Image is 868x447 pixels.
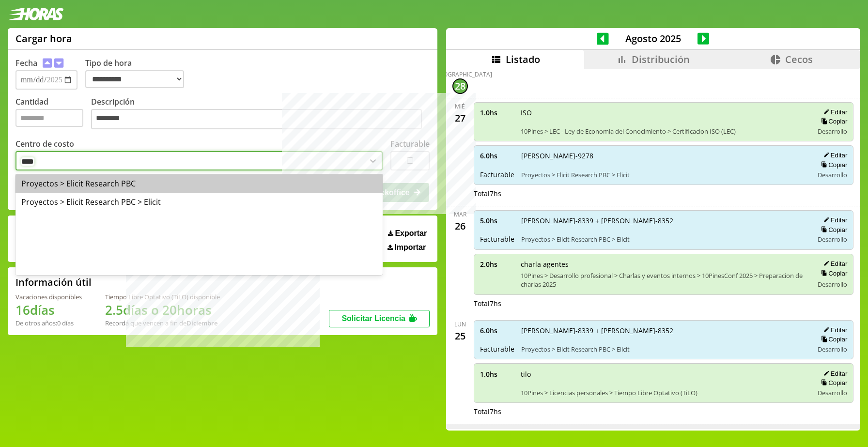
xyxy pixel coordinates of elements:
span: Facturable [480,170,514,179]
span: Proyectos > Elicit Research PBC > Elicit [521,170,807,179]
div: Proyectos > Elicit Research PBC [15,174,383,193]
button: Copiar [818,379,847,387]
span: Desarrollo [818,280,847,289]
button: Copiar [818,226,847,234]
span: Exportar [395,229,427,238]
label: Tipo de hora [85,58,192,90]
div: Recordá que vencen a fin de [105,319,220,327]
span: 6.0 hs [480,326,514,335]
span: Desarrollo [818,235,847,244]
div: scrollable content [446,69,860,429]
input: Cantidad [15,109,83,127]
span: Distribución [632,53,690,66]
span: Cecos [785,53,813,66]
span: 10Pines > Licencias personales > Tiempo Libre Optativo (TiLO) [521,388,807,397]
label: Cantidad [15,96,91,132]
span: 10Pines > LEC - Ley de Economia del Conocimiento > Certificacion ISO (LEC) [521,127,807,136]
span: [PERSON_NAME]-8339 + [PERSON_NAME]-8352 [521,216,807,225]
span: Importar [394,243,426,252]
div: Total 7 hs [474,189,854,198]
select: Tipo de hora [85,70,184,88]
div: Vacaciones disponibles [15,293,82,301]
span: [PERSON_NAME]-9278 [521,151,807,160]
button: Editar [821,151,847,159]
span: ISO [521,108,807,117]
span: 1.0 hs [480,108,514,117]
span: Desarrollo [818,170,847,179]
div: Proyectos > Elicit Research PBC > Elicit [15,193,383,211]
span: Proyectos > Elicit Research PBC > Elicit [521,345,807,354]
div: Total 7 hs [474,407,854,416]
button: Solicitar Licencia [329,310,430,327]
span: 10Pines > Desarrollo profesional > Charlas y eventos internos > 10PinesConf 2025 > Preparacion de... [521,271,807,289]
span: Facturable [480,234,514,244]
button: Editar [821,216,847,224]
div: lun [454,320,466,328]
span: Listado [506,53,540,66]
div: 27 [452,110,468,126]
div: 28 [452,78,468,94]
button: Editar [821,370,847,378]
label: Fecha [15,58,37,68]
span: Facturable [480,344,514,354]
img: logotipo [8,8,64,20]
span: [PERSON_NAME]-8339 + [PERSON_NAME]-8352 [521,326,807,335]
button: Editar [821,326,847,334]
div: De otros años: 0 días [15,319,82,327]
span: 2.0 hs [480,260,514,269]
label: Descripción [91,96,430,132]
span: 5.0 hs [480,216,514,225]
textarea: Descripción [91,109,422,129]
span: 6.0 hs [480,151,514,160]
div: 26 [452,218,468,234]
span: tilo [521,370,807,379]
button: Copiar [818,117,847,125]
span: Desarrollo [818,127,847,136]
span: Desarrollo [818,345,847,354]
button: Copiar [818,335,847,343]
div: 25 [452,328,468,344]
span: charla agentes [521,260,807,269]
b: Diciembre [186,319,217,327]
div: [DEMOGRAPHIC_DATA] [428,70,492,78]
h1: Cargar hora [15,32,72,45]
span: Desarrollo [818,388,847,397]
h2: Información útil [15,276,92,289]
div: dom [453,428,467,436]
button: Exportar [385,229,430,238]
h1: 16 días [15,301,82,319]
div: mar [454,210,466,218]
button: Editar [821,260,847,268]
div: Tiempo Libre Optativo (TiLO) disponible [105,293,220,301]
span: Proyectos > Elicit Research PBC > Elicit [521,235,807,244]
button: Copiar [818,161,847,169]
h1: 2.5 días o 20 horas [105,301,220,319]
label: Facturable [390,139,430,149]
button: Copiar [818,269,847,277]
label: Centro de costo [15,139,74,149]
button: Editar [821,108,847,116]
span: Agosto 2025 [609,32,697,45]
span: Solicitar Licencia [341,314,405,323]
div: Total 7 hs [474,299,854,308]
div: mié [455,102,465,110]
span: 1.0 hs [480,370,514,379]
